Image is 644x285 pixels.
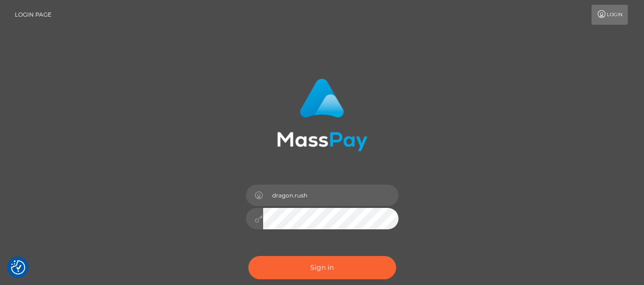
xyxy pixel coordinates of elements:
button: Consent Preferences [11,260,25,275]
img: MassPay Login [277,79,368,151]
input: Username... [263,185,399,206]
button: Sign in [248,256,396,279]
a: Login [592,5,628,25]
img: Revisit consent button [11,260,25,275]
a: Login Page [15,5,51,25]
